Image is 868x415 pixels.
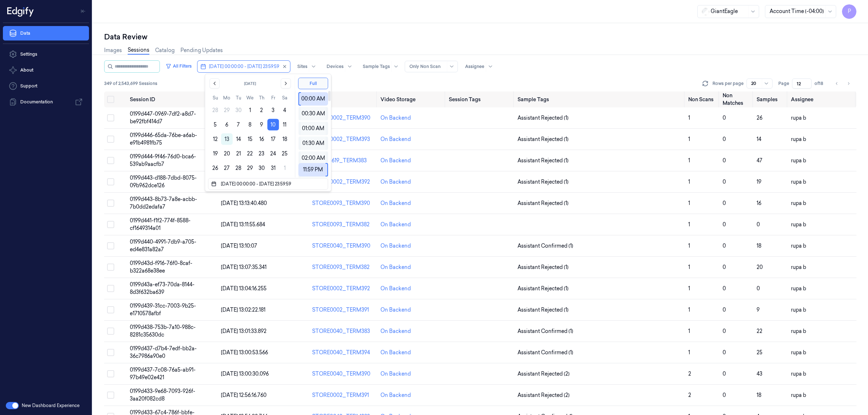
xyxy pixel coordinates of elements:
[757,328,762,334] span: 22
[688,200,690,206] span: 1
[197,61,290,72] button: [DATE] 00:00:00 - [DATE] 23:59:59
[209,78,220,89] button: Go to the Previous Month
[688,371,691,377] span: 2
[130,281,195,295] span: 0199d43a-ef73-70da-8144-8d3f632ba639
[380,136,411,143] div: On Backend
[130,388,195,402] span: 0199d433-9e68-7093-926f-3aa20f082cd8
[688,285,690,292] span: 1
[256,119,267,131] button: Thursday, October 9th, 2025
[518,114,569,122] span: Assistant Rejected (1)
[688,349,690,356] span: 1
[518,392,570,399] span: Assistant Rejected (2)
[209,148,221,159] button: Sunday, October 19th, 2025
[814,80,826,87] span: of 18
[279,104,290,116] button: Saturday, October 4th, 2025
[312,328,375,335] div: STORE0040_TERM383
[791,115,806,121] span: rupa b
[298,77,328,89] button: Full
[791,307,806,313] span: rupa b
[3,26,89,40] a: Data
[301,163,325,176] div: 11:59 PM
[757,200,761,206] span: 16
[312,221,375,228] div: STORE0093_TERM382
[130,324,196,338] span: 0199d438-753b-7a10-988c-8281c35630dc
[832,78,854,89] nav: pagination
[221,349,268,356] span: [DATE] 13:00:53.566
[130,239,196,253] span: 0199d440-4991-7db9-a705-ed4e831a82a7
[380,200,411,207] div: On Backend
[723,221,726,228] span: 0
[791,264,806,270] span: rupa b
[279,119,290,131] button: Saturday, October 11th, 2025
[107,328,114,335] button: Select row
[723,179,726,185] span: 0
[256,148,267,159] button: Thursday, October 23rd, 2025
[312,285,375,292] div: STORE0002_TERM392
[244,94,256,102] th: Wednesday
[279,148,290,159] button: Saturday, October 25th, 2025
[209,94,221,102] th: Sunday
[312,349,375,356] div: STORE0040_TERM394
[104,32,856,42] div: Data Review
[130,111,196,125] span: 0199d447-0969-7df2-a8d7-be92fbf414d7
[688,115,690,121] span: 1
[107,114,114,121] button: Select row
[757,179,761,185] span: 19
[380,349,411,356] div: On Backend
[267,133,279,145] button: Friday, October 17th, 2025
[209,63,279,70] span: [DATE] 00:00:00 - [DATE] 23:59:59
[221,371,269,377] span: [DATE] 13:00:30.096
[843,78,854,89] button: Go to next page
[688,328,690,334] span: 1
[778,80,789,87] span: Page
[233,104,244,116] button: Tuesday, September 30th, 2025
[312,392,375,399] div: STORE0002_TERM391
[107,221,114,228] button: Select row
[380,370,411,378] div: On Backend
[279,94,290,102] th: Saturday
[267,119,279,131] button: Friday, October 10th, 2025, selected
[380,306,411,314] div: On Backend
[233,94,244,102] th: Tuesday
[518,178,569,186] span: Assistant Rejected (1)
[380,178,411,186] div: On Backend
[723,371,726,377] span: 0
[220,180,322,188] input: Dates
[221,328,267,334] span: [DATE] 13:01:33.892
[107,96,114,103] button: Select all
[301,92,325,105] div: 00:00 AM
[518,264,569,271] span: Assistant Rejected (1)
[221,119,233,131] button: Monday, October 6th, 2025
[788,91,856,107] th: Assignee
[723,328,726,334] span: 0
[720,91,754,107] th: Non Matches
[209,119,221,131] button: Sunday, October 5th, 2025
[3,63,89,77] button: About
[380,221,411,228] div: On Backend
[221,162,233,174] button: Monday, October 27th, 2025
[209,162,221,174] button: Sunday, October 26th, 2025
[688,179,690,185] span: 1
[380,264,411,271] div: On Backend
[130,153,196,167] span: 0199d444-9f46-76d0-bca6-539ab9aacfb7
[224,78,276,89] button: [DATE]
[267,162,279,174] button: Friday, October 31st, 2025
[518,306,569,314] span: Assistant Rejected (1)
[791,179,806,185] span: rupa b
[757,157,762,164] span: 47
[130,175,197,189] span: 0199d443-d188-7dbd-8075-09b962dce126
[688,264,690,270] span: 1
[107,200,114,207] button: Select row
[312,114,375,122] div: STORE0002_TERM390
[233,119,244,131] button: Tuesday, October 7th, 2025
[757,307,759,313] span: 9
[791,200,806,206] span: rupa b
[301,136,326,150] div: 01:30 AM
[723,136,726,142] span: 0
[754,91,788,107] th: Samples
[518,242,573,250] span: Assistant Confirmed (1)
[832,78,842,89] button: Go to previous page
[312,136,375,143] div: STORE0002_TERM393
[723,264,726,270] span: 0
[233,162,244,174] button: Tuesday, October 28th, 2025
